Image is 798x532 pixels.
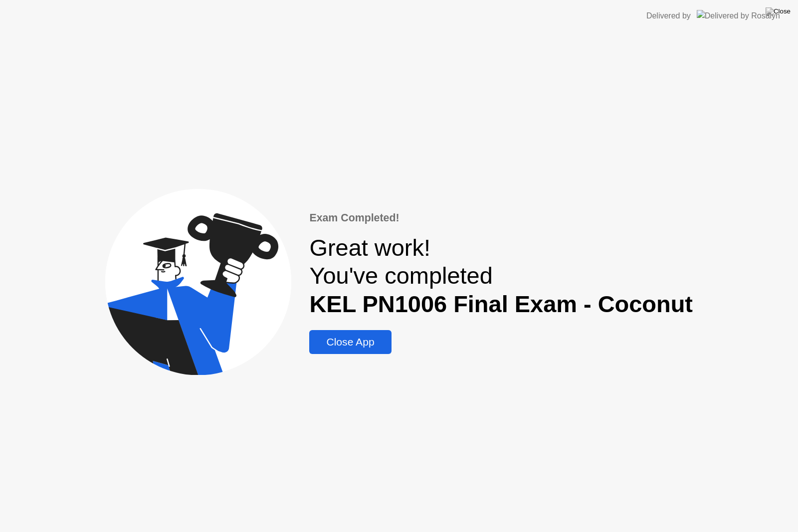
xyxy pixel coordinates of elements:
b: KEL PN1006 Final Exam - Coconut [309,291,693,317]
div: Close App [312,336,388,348]
button: Close App [309,330,391,354]
img: Delivered by Rosalyn [697,10,780,21]
div: Exam Completed! [309,210,693,226]
div: Great work! You've completed [309,234,693,318]
img: Close [766,7,791,15]
div: Delivered by [646,10,691,22]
